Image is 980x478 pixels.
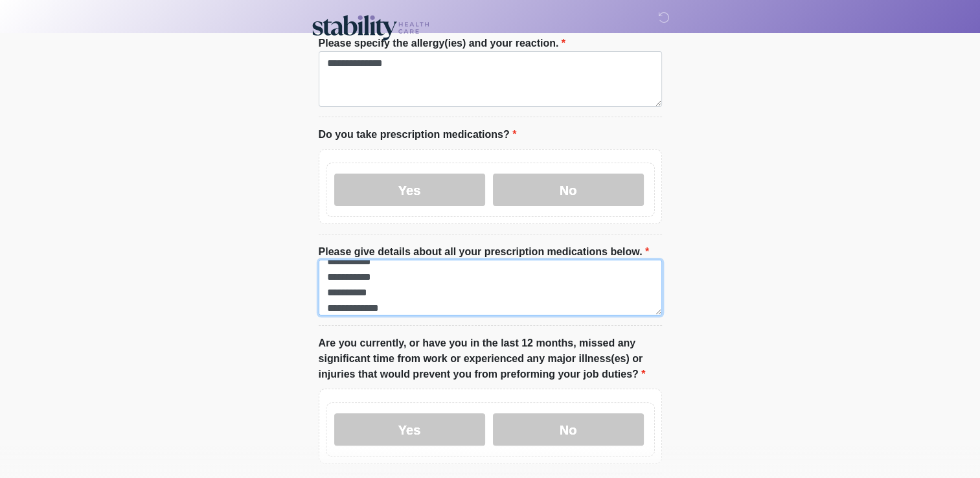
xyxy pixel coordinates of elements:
[319,127,517,142] label: Do you take prescription medications?
[306,10,435,43] img: Stability Healthcare Logo
[334,413,485,446] label: Yes
[319,336,662,382] label: Are you currently, or have you in the last 12 months, missed any significant time from work or ex...
[334,174,485,206] label: Yes
[493,413,644,446] label: No
[493,174,644,206] label: No
[319,244,650,260] label: Please give details about all your prescription medications below.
